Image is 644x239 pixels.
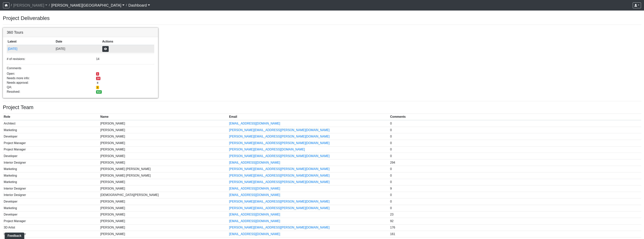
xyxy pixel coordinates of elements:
[229,200,330,203] a: [PERSON_NAME][EMAIL_ADDRESS][PERSON_NAME][DOMAIN_NAME]
[99,146,228,153] td: [PERSON_NAME]
[47,2,51,9] span: /
[3,205,99,211] td: Marketing
[99,198,228,205] td: [PERSON_NAME]
[99,114,228,120] th: Name
[229,141,330,145] a: [PERSON_NAME][EMAIL_ADDRESS][PERSON_NAME][DOMAIN_NAME]
[229,226,330,229] a: [PERSON_NAME][EMAIL_ADDRESS][PERSON_NAME][DOMAIN_NAME]
[389,231,641,237] td: 161
[99,159,228,166] td: [PERSON_NAME]
[389,114,641,120] th: Comments
[99,205,228,211] td: [PERSON_NAME]
[229,135,330,138] a: [PERSON_NAME][EMAIL_ADDRESS][PERSON_NAME][DOMAIN_NAME]
[99,133,228,140] td: [PERSON_NAME]
[99,120,228,127] td: [PERSON_NAME]
[3,218,99,225] td: Project Manager
[99,166,228,172] td: [PERSON_NAME] [PERSON_NAME]
[3,231,99,237] td: Interior Designer
[3,231,25,239] iframe: Ybug feedback widget
[3,159,99,166] td: Interior Designer
[3,211,99,218] td: Developer
[229,232,280,236] a: [EMAIL_ADDRESS][DOMAIN_NAME]
[229,187,280,190] a: [EMAIL_ADDRESS][DOMAIN_NAME]
[389,218,641,225] td: 92
[389,198,641,205] td: 0
[3,153,99,159] td: Developer
[389,133,641,140] td: 0
[3,120,99,127] td: Architect
[99,140,228,146] td: [PERSON_NAME]
[128,2,150,9] a: Dashboard
[389,159,641,166] td: 294
[229,161,280,164] a: [EMAIL_ADDRESS][DOMAIN_NAME]
[389,192,641,198] td: 0
[9,2,13,9] span: /
[8,46,54,51] button: [DATE]
[229,193,280,197] a: [EMAIL_ADDRESS][DOMAIN_NAME]
[124,2,128,9] span: /
[229,148,305,151] a: [PERSON_NAME][EMAIL_ADDRESS][DOMAIN_NAME]
[229,213,280,216] a: [EMAIL_ADDRESS][DOMAIN_NAME]
[7,45,55,53] td: 8f1oBR6JE6ATm6Xh8T7m1r
[228,114,389,120] th: Email
[389,146,641,153] td: 0
[389,211,641,218] td: 23
[3,185,99,192] td: Interior Designer
[3,172,99,179] td: Marketing
[229,128,330,132] a: [PERSON_NAME][EMAIL_ADDRESS][PERSON_NAME][DOMAIN_NAME]
[389,127,641,133] td: 0
[3,192,99,198] td: Interior Designer
[3,104,641,111] h3: Project Team
[229,122,280,125] a: [EMAIL_ADDRESS][DOMAIN_NAME]
[389,120,641,127] td: 0
[389,153,641,159] td: 0
[3,146,99,153] td: Project Manager
[229,180,330,184] a: [PERSON_NAME][EMAIL_ADDRESS][PERSON_NAME][DOMAIN_NAME]
[51,2,124,9] a: [PERSON_NAME][GEOGRAPHIC_DATA]
[99,211,228,218] td: [PERSON_NAME]
[3,224,99,231] td: 3D Artist
[99,224,228,231] td: [PERSON_NAME]
[99,179,228,185] td: [PERSON_NAME]
[99,127,228,133] td: [PERSON_NAME]
[99,231,228,237] td: [PERSON_NAME]
[389,179,641,185] td: 0
[389,140,641,146] td: 0
[99,192,228,198] td: [DEMOGRAPHIC_DATA][PERSON_NAME]
[3,133,99,140] td: Developer
[13,2,47,9] a: [PERSON_NAME]
[99,218,228,225] td: [PERSON_NAME]
[229,167,330,171] a: [PERSON_NAME][EMAIL_ADDRESS][PERSON_NAME][DOMAIN_NAME]
[3,114,99,120] th: Role
[389,166,641,172] td: 0
[229,174,330,177] a: [PERSON_NAME][EMAIL_ADDRESS][PERSON_NAME][DOMAIN_NAME]
[3,15,641,21] h3: Project Deliverables
[99,153,228,159] td: [PERSON_NAME]
[229,206,330,210] a: [PERSON_NAME][EMAIL_ADDRESS][PERSON_NAME][DOMAIN_NAME]
[3,166,99,172] td: Marketing
[3,179,99,185] td: Marketing
[229,154,330,158] a: [PERSON_NAME][EMAIL_ADDRESS][PERSON_NAME][DOMAIN_NAME]
[389,185,641,192] td: 9
[3,127,99,133] td: Marketing
[3,140,99,146] td: Project Manager
[229,219,280,223] a: [EMAIL_ADDRESS][DOMAIN_NAME]
[99,185,228,192] td: [PERSON_NAME]
[3,198,99,205] td: Developer
[389,224,641,231] td: 176
[389,172,641,179] td: 0
[389,205,641,211] td: 0
[99,172,228,179] td: [PERSON_NAME] [PERSON_NAME]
